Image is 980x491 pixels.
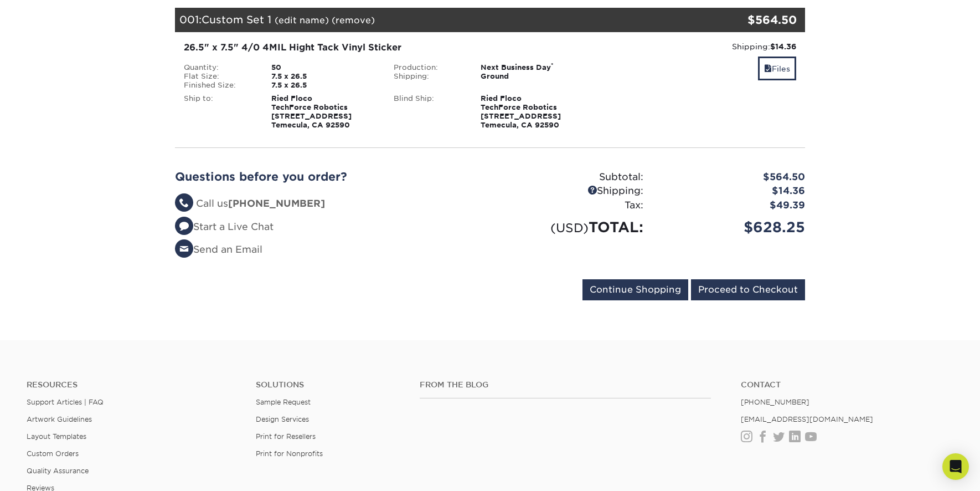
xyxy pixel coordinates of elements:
[176,94,263,130] div: Ship to:
[175,221,274,232] a: Start a Live Chat
[652,170,813,185] div: $564.50
[490,198,652,213] div: Tax:
[256,432,316,441] a: Print for Resellers
[652,198,813,213] div: $49.39
[332,15,375,25] a: (remove)
[385,72,473,81] div: Shipping:
[481,94,561,129] strong: Ried Floco TechForce Robotics [STREET_ADDRESS] Temecula, CA 92590
[184,41,586,54] div: 26.5" x 7.5" 4/0 4MIL Hight Tack Vinyl Sticker
[175,170,482,183] h2: Questions before you order?
[490,184,652,198] div: Shipping:
[603,41,796,52] div: Shipping:
[27,432,86,441] a: Layout Templates
[256,380,403,390] h4: Solutions
[175,244,262,255] a: Send an Email
[176,81,263,90] div: Finished Size:
[764,64,772,73] span: files
[942,453,969,480] div: Open Intercom Messenger
[175,197,482,211] li: Call us
[420,380,711,390] h4: From the Blog
[691,279,805,300] input: Proceed to Checkout
[550,221,589,235] small: (USD)
[263,81,385,90] div: 7.5 x 26.5
[263,72,385,81] div: 7.5 x 26.5
[275,15,329,25] a: (edit name)
[741,415,873,423] a: [EMAIL_ADDRESS][DOMAIN_NAME]
[27,449,79,458] a: Custom Orders
[490,170,652,185] div: Subtotal:
[175,8,700,32] div: 001:
[700,12,797,28] div: $564.50
[27,415,92,423] a: Artwork Guidelines
[256,398,311,406] a: Sample Request
[256,415,309,423] a: Design Services
[385,63,473,72] div: Production:
[490,217,652,238] div: TOTAL:
[472,72,595,81] div: Ground
[176,72,263,81] div: Flat Size:
[472,63,595,72] div: Next Business Day
[263,63,385,72] div: 50
[385,94,473,130] div: Blind Ship:
[741,398,809,406] a: [PHONE_NUMBER]
[652,184,813,198] div: $14.36
[27,398,104,406] a: Support Articles | FAQ
[27,380,239,390] h4: Resources
[202,13,271,25] span: Custom Set 1
[256,449,323,458] a: Print for Nonprofits
[228,198,325,209] strong: [PHONE_NUMBER]
[27,467,89,475] a: Quality Assurance
[741,380,953,390] a: Contact
[176,63,263,72] div: Quantity:
[271,94,352,129] strong: Ried Floco TechForce Robotics [STREET_ADDRESS] Temecula, CA 92590
[582,279,688,300] input: Continue Shopping
[652,217,813,238] div: $628.25
[770,42,796,51] strong: $14.36
[758,57,796,80] a: Files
